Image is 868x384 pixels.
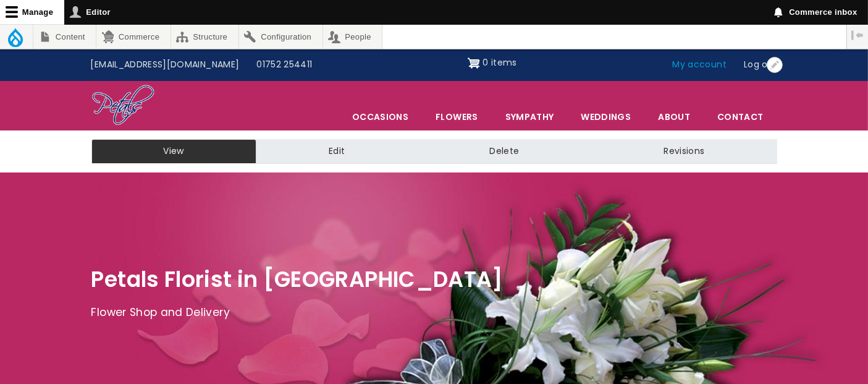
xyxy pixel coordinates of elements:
a: Delete [417,139,591,164]
p: Flower Shop and Delivery [91,304,777,322]
a: Content [33,25,96,49]
a: [EMAIL_ADDRESS][DOMAIN_NAME] [82,53,248,77]
a: View [91,139,256,164]
a: Flowers [423,104,491,130]
a: Commerce [96,25,170,49]
span: Occasions [339,104,421,130]
a: Sympathy [492,104,567,130]
a: Edit [256,139,417,164]
a: Shopping cart 0 items [468,53,517,73]
img: Shopping cart [468,53,480,73]
a: Structure [171,25,238,49]
a: Log out [735,53,786,77]
a: Contact [704,104,776,130]
a: About [645,104,703,130]
button: Open User account menu configuration options [767,57,783,73]
nav: Tabs [82,139,786,164]
img: Home [91,84,155,127]
a: People [323,25,382,49]
span: 0 items [482,56,516,69]
a: My account [664,53,736,77]
a: 01752 254411 [248,53,321,77]
a: Revisions [591,139,777,164]
span: Weddings [568,104,644,130]
span: Petals Florist in [GEOGRAPHIC_DATA] [91,264,504,294]
button: Vertical orientation [847,25,868,46]
a: Configuration [239,25,322,49]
